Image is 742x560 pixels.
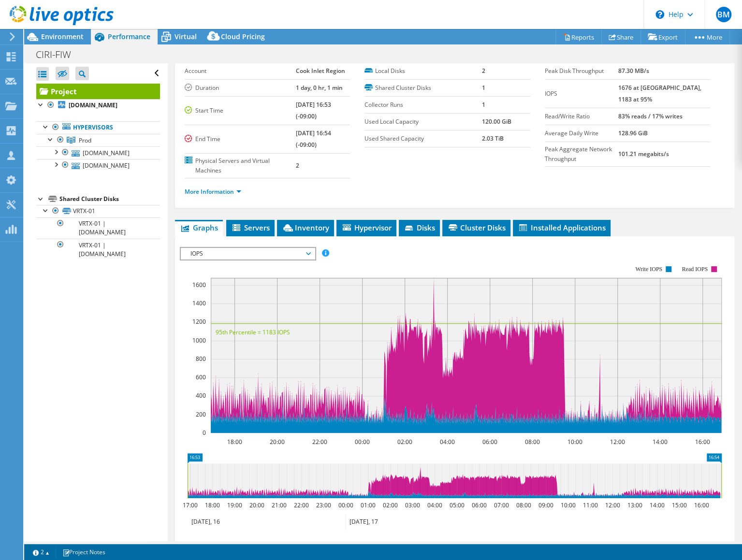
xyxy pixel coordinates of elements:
[296,101,331,120] b: [DATE] 16:53 (-09:00)
[221,32,265,41] span: Cloud Pricing
[185,134,296,144] label: End Time
[183,501,198,509] text: 17:00
[482,438,497,446] text: 06:00
[312,438,327,446] text: 22:00
[296,84,343,92] b: 1 day, 0 hr, 1 min
[482,134,504,143] b: 2.03 TiB
[405,501,420,509] text: 03:00
[472,501,487,509] text: 06:00
[36,99,160,112] a: [DOMAIN_NAME]
[296,129,331,149] b: [DATE] 16:54 (-09:00)
[185,156,296,175] label: Physical Servers and Virtual Machines
[36,239,160,260] a: VRTX-01 | [DOMAIN_NAME]
[296,67,345,75] b: Cook Inlet Region
[192,336,206,345] text: 1000
[685,29,730,44] a: More
[545,112,618,121] label: Read/Write Ratio
[192,317,206,326] text: 1200
[180,223,218,232] span: Graphs
[231,223,270,232] span: Servers
[567,438,582,446] text: 10:00
[640,29,685,44] a: Export
[36,146,160,159] a: [DOMAIN_NAME]
[518,223,606,232] span: Installed Applications
[583,501,598,509] text: 11:00
[196,410,206,418] text: 200
[175,32,197,41] span: Virtual
[272,501,287,509] text: 21:00
[364,100,481,110] label: Collector Runs
[316,501,331,509] text: 23:00
[364,134,481,144] label: Used Shared Capacity
[695,438,710,446] text: 16:00
[196,355,206,363] text: 800
[650,501,665,509] text: 14:00
[26,546,56,558] a: 2
[31,49,86,60] h1: CIRI-FIW
[36,159,160,172] a: [DOMAIN_NAME]
[482,67,485,75] b: 2
[196,373,206,381] text: 600
[364,117,481,127] label: Used Local Capacity
[364,66,481,76] label: Local Disks
[227,438,242,446] text: 18:00
[627,501,642,509] text: 13:00
[79,136,91,144] span: Prod
[338,501,353,509] text: 00:00
[108,32,150,41] span: Performance
[203,429,206,437] text: 0
[270,438,285,446] text: 20:00
[404,223,435,232] span: Disks
[227,501,242,509] text: 19:00
[655,10,664,19] svg: \n
[41,32,84,41] span: Environment
[682,266,708,273] text: Read IOPS
[716,7,731,22] span: BM
[653,438,668,446] text: 14:00
[383,501,398,509] text: 02:00
[282,223,329,232] span: Inventory
[36,84,160,99] a: Project
[185,66,296,76] label: Account
[618,67,649,75] b: 87.30 MB/s
[186,248,310,259] span: IOPS
[294,501,309,509] text: 22:00
[672,501,687,509] text: 15:00
[545,144,618,164] label: Peak Aggregate Network Throughput
[482,117,511,126] b: 120.00 GiB
[249,501,264,509] text: 20:00
[69,101,117,109] b: [DOMAIN_NAME]
[216,328,290,336] text: 95th Percentile = 1183 IOPS
[185,106,296,115] label: Start Time
[618,129,647,137] b: 128.96 GiB
[364,83,481,93] label: Shared Cluster Disks
[192,299,206,307] text: 1400
[494,501,509,509] text: 07:00
[561,501,576,509] text: 10:00
[618,150,669,158] b: 101.21 megabits/s
[440,438,455,446] text: 04:00
[56,546,112,558] a: Project Notes
[36,121,160,134] a: Hypervisors
[192,281,206,289] text: 1600
[545,89,618,99] label: IOPS
[694,501,709,509] text: 16:00
[618,112,682,120] b: 83% reads / 17% writes
[482,84,485,92] b: 1
[555,29,602,44] a: Reports
[545,129,618,138] label: Average Daily Write
[59,193,160,205] div: Shared Cluster Disks
[355,438,370,446] text: 00:00
[545,66,618,76] label: Peak Disk Throughput
[450,501,465,509] text: 05:00
[36,217,160,239] a: VRTX-01 | [DOMAIN_NAME]
[185,83,296,93] label: Duration
[482,101,485,109] b: 1
[205,501,220,509] text: 18:00
[516,501,531,509] text: 08:00
[447,223,506,232] span: Cluster Disks
[196,391,206,400] text: 400
[610,438,625,446] text: 12:00
[36,205,160,217] a: VRTX-01
[361,501,376,509] text: 01:00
